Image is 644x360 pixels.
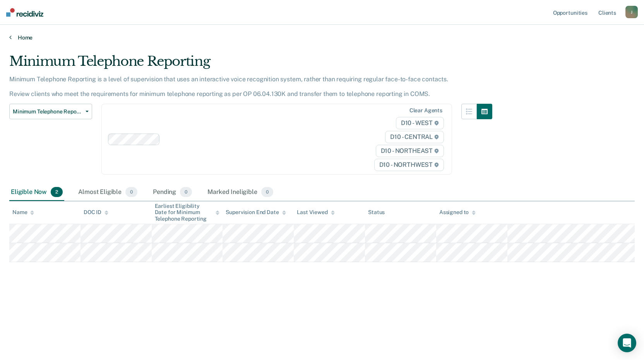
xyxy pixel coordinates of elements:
[368,209,385,216] div: Status
[6,8,43,17] img: Recidiviz
[226,209,286,216] div: Supervision End Date
[9,53,492,75] div: Minimum Telephone Reporting
[206,184,275,201] div: Marked Ineligible0
[396,117,444,129] span: D10 - WEST
[13,108,82,115] span: Minimum Telephone Reporting
[9,184,64,201] div: Eligible Now2
[151,184,194,201] div: Pending0
[261,187,273,197] span: 0
[9,34,635,41] a: Home
[374,159,444,171] span: D10 - NORTHWEST
[439,209,476,216] div: Assigned to
[180,187,192,197] span: 0
[12,209,34,216] div: Name
[9,104,92,119] button: Minimum Telephone Reporting
[385,131,444,143] span: D10 - CENTRAL
[9,75,448,98] p: Minimum Telephone Reporting is a level of supervision that uses an interactive voice recognition ...
[376,145,444,157] span: D10 - NORTHEAST
[618,334,636,352] div: Open Intercom Messenger
[125,187,137,197] span: 0
[155,203,220,222] div: Earliest Eligibility Date for Minimum Telephone Reporting
[625,6,638,18] button: J
[77,184,139,201] div: Almost Eligible0
[297,209,334,216] div: Last Viewed
[51,187,63,197] span: 2
[84,209,108,216] div: DOC ID
[409,107,442,114] div: Clear agents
